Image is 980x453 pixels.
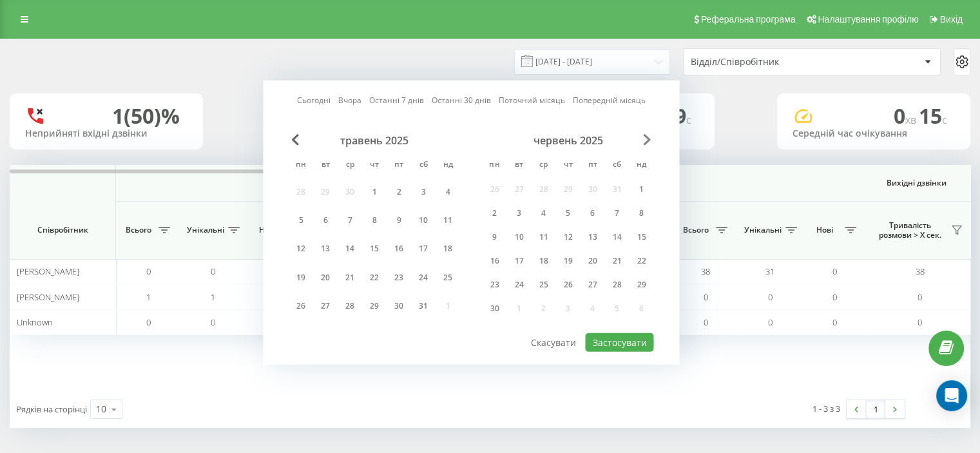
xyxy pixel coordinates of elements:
button: Застосувати [585,333,653,352]
span: c [686,113,691,127]
div: сб 28 черв 2025 р. [604,275,629,294]
div: 25 [535,276,552,293]
div: 12 [559,229,576,246]
div: 27 [584,276,600,293]
div: нд 8 черв 2025 р. [629,204,653,223]
div: ср 21 трав 2025 р. [338,265,362,289]
div: сб 3 трав 2025 р. [411,180,436,204]
span: 0 [704,316,708,328]
div: 6 [317,212,334,229]
div: 14 [341,240,358,257]
div: нд 25 трав 2025 р. [436,265,460,289]
div: 1 (50)% [112,104,180,128]
div: 23 [486,276,503,293]
div: 1 [366,183,383,200]
div: 7 [608,205,625,222]
div: сб 10 трав 2025 р. [411,208,436,232]
div: вт 13 трав 2025 р. [313,237,338,261]
div: 22 [366,269,383,286]
abbr: середа [340,156,360,175]
a: Останні 7 днів [369,94,424,106]
abbr: понеділок [485,156,504,175]
div: 17 [415,240,432,257]
div: 19 [559,253,576,269]
abbr: неділя [631,156,651,175]
div: 18 [535,253,552,269]
div: 2 [390,183,407,200]
button: Скасувати [524,333,583,352]
div: сб 7 черв 2025 р. [604,204,629,223]
div: 2 [486,205,503,222]
span: Налаштування профілю [818,14,918,24]
span: 38 [701,265,710,277]
div: чт 5 черв 2025 р. [555,204,580,223]
div: пт 20 черв 2025 р. [580,251,604,271]
div: 29 [633,276,649,293]
div: 13 [584,229,600,246]
span: Співробітник [21,225,104,235]
div: 16 [390,240,407,257]
span: 0 [918,316,922,328]
abbr: п’ятниця [582,156,602,175]
span: Unknown [17,316,53,328]
div: нд 15 черв 2025 р. [629,227,653,247]
abbr: субота [414,156,433,175]
div: пн 19 трав 2025 р. [289,265,313,289]
div: 15 [633,229,649,246]
span: 1 [211,291,215,303]
div: 4 [439,183,456,200]
span: Вихід [940,14,963,24]
span: Previous Month [291,134,299,146]
div: 20 [317,269,334,286]
div: пт 6 черв 2025 р. [580,204,604,223]
div: 5 [559,205,576,222]
span: Унікальні [744,225,782,235]
div: 1 [633,181,649,198]
div: чт 15 трав 2025 р. [362,237,387,261]
div: 16 [486,253,503,269]
div: 26 [559,276,576,293]
div: нд 22 черв 2025 р. [629,251,653,271]
span: 0 [146,265,151,277]
div: 25 [439,269,456,286]
div: 3 [510,205,527,222]
span: 0 [146,316,151,328]
a: Вчора [338,94,361,106]
div: 6 [584,205,600,222]
div: ср 14 трав 2025 р. [338,237,362,261]
span: Нові [809,225,841,235]
a: Сьогодні [297,94,331,106]
div: нд 18 трав 2025 р. [436,237,460,261]
span: 1 [146,291,151,303]
div: нд 29 черв 2025 р. [629,275,653,294]
span: [PERSON_NAME] [17,265,79,277]
div: 29 [366,298,383,314]
div: пт 30 трав 2025 р. [387,294,411,318]
div: чт 22 трав 2025 р. [362,265,387,289]
abbr: четвер [558,156,577,175]
div: 21 [341,269,358,286]
div: ср 4 черв 2025 р. [531,204,555,223]
abbr: вівторок [316,156,335,175]
span: 0 [704,291,708,303]
span: 31 [765,265,774,277]
div: сб 21 черв 2025 р. [604,251,629,271]
a: 1 [866,400,885,418]
div: пн 9 черв 2025 р. [482,227,506,247]
div: 3 [415,183,432,200]
span: 0 [211,265,215,277]
a: Попередній місяць [573,94,646,106]
div: 10 [415,212,432,229]
span: Реферальна програма [701,14,796,24]
abbr: п’ятниця [389,156,408,175]
div: пн 5 трав 2025 р. [289,208,313,232]
span: Унікальні [187,225,224,235]
div: вт 17 черв 2025 р. [506,251,531,271]
div: 8 [633,205,649,222]
span: хв [905,113,919,127]
div: сб 17 трав 2025 р. [411,237,436,261]
div: 4 [535,205,552,222]
a: Останні 30 днів [432,94,491,106]
div: Відділ/Співробітник [691,57,845,68]
div: 10 [510,229,527,246]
